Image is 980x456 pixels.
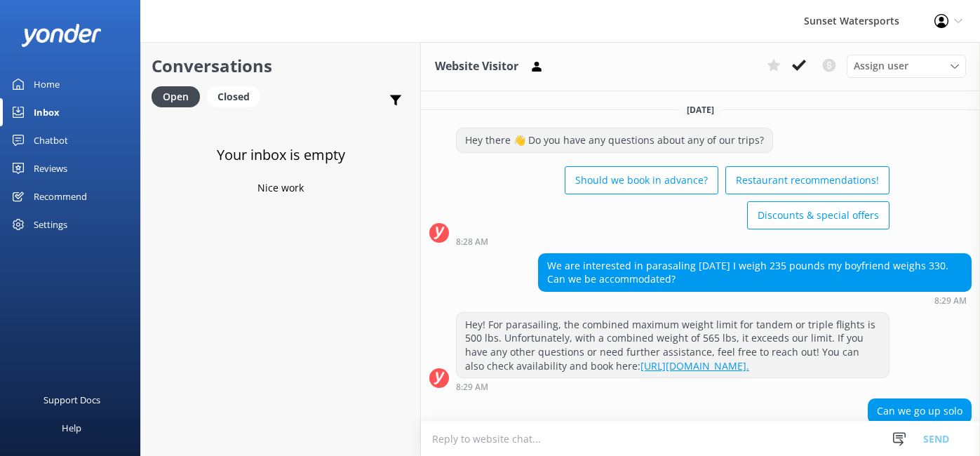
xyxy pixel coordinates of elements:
div: Hey! For parasailing, the combined maximum weight limit for tandem or triple flights is 500 lbs. ... [457,313,889,377]
button: Restaurant recommendations! [725,166,890,194]
strong: 8:29 AM [456,383,488,391]
h2: Conversations [152,53,410,79]
div: Hey there 👋 Do you have any questions about any of our trips? [457,128,772,152]
button: Discounts & special offers [747,201,890,229]
p: Nice work [257,180,304,196]
a: [URL][DOMAIN_NAME]. [640,359,749,373]
a: Open [152,88,207,104]
div: We are interested in parasaling [DATE] I weigh 235 pounds my boyfriend weighs 330. Can we be acco... [539,254,971,291]
div: Reviews [34,154,67,182]
div: Can we go up solo [868,399,971,423]
div: Chatbot [34,126,68,154]
div: Sep 30 2025 07:28am (UTC -05:00) America/Cancun [456,236,890,246]
img: yonder-white-logo.png [21,24,102,47]
div: Sep 30 2025 07:29am (UTC -05:00) America/Cancun [538,295,972,305]
div: Sep 30 2025 07:29am (UTC -05:00) America/Cancun [456,382,890,391]
span: Assign user [854,58,908,74]
div: Open [152,86,200,107]
div: Closed [207,86,260,107]
span: [DATE] [678,104,723,116]
div: Help [62,414,81,442]
div: Inbox [34,98,60,126]
h3: Website Visitor [435,58,518,76]
strong: 8:28 AM [456,238,488,246]
div: Settings [34,210,67,239]
a: Closed [207,88,267,104]
h3: Your inbox is empty [217,144,345,166]
div: Home [34,70,60,98]
strong: 8:29 AM [934,297,967,305]
button: Should we book in advance? [565,166,718,194]
div: Support Docs [43,386,100,414]
div: Assign User [847,55,966,77]
div: Recommend [34,182,87,210]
